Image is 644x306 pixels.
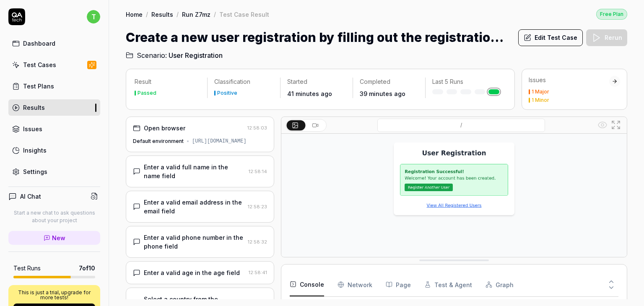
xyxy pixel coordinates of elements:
span: New [52,233,65,242]
a: Run Z7mz [182,10,210,18]
div: / [146,10,148,18]
a: Dashboard [8,35,100,52]
div: Settings [23,167,47,176]
button: Edit Test Case [518,29,583,46]
div: / [177,10,179,18]
p: Started [287,78,346,86]
a: Results [151,10,173,18]
span: 7 of 10 [79,264,95,272]
h5: Test Runs [13,265,41,272]
div: Default environment [133,137,184,145]
p: This is just a trial, upgrade for more tests! [13,290,95,300]
time: 39 minutes ago [360,90,405,97]
button: Test & Agent [424,273,472,296]
div: Enter a valid phone number in the phone field [144,233,244,251]
button: Graph [486,273,514,296]
div: [URL][DOMAIN_NAME] [192,137,247,145]
button: Console [290,273,324,296]
a: New [8,231,100,245]
div: Issues [23,124,42,133]
button: Show all interative elements [596,118,609,132]
div: Enter a valid age in the age field [144,268,240,277]
a: Scenario:User Registration [126,50,223,60]
a: Test Plans [8,78,100,94]
time: 12:58:41 [249,270,267,275]
div: Test Case Result [219,10,269,18]
div: Issues [529,76,609,84]
div: Test Plans [23,82,54,91]
div: Dashboard [23,39,55,48]
time: 41 minutes ago [287,90,332,97]
a: Issues [8,121,100,137]
div: Enter a valid email address in the email field [144,198,244,215]
div: Insights [23,146,47,155]
p: Start a new chat to ask questions about your project [8,209,100,224]
button: t [87,8,100,25]
div: Passed [138,91,156,96]
h1: Create a new user registration by filling out the registration form with valid full name, email a... [126,28,512,47]
button: Page [386,273,411,296]
a: Settings [8,163,100,180]
div: 1 Major [532,89,549,94]
time: 12:58:14 [249,169,267,174]
p: Result [135,78,200,86]
time: 12:58:03 [247,125,267,131]
a: Test Cases [8,57,100,73]
a: Insights [8,142,100,158]
div: Open browser [144,124,185,132]
div: Results [23,103,45,112]
div: / [214,10,216,18]
div: Test Cases [23,60,56,69]
div: Positive [217,91,237,96]
button: Open in full screen [609,118,623,132]
span: t [87,10,100,23]
span: User Registration [169,50,223,60]
p: Last 5 Runs [432,78,499,86]
button: Network [338,273,372,296]
p: Completed [360,78,418,86]
p: Classification [214,78,273,86]
span: Scenario: [135,50,167,60]
div: Enter a valid full name in the name field [144,163,245,180]
div: 1 Minor [532,98,549,103]
time: 12:58:32 [248,239,267,245]
a: Home [126,10,143,18]
button: Rerun [586,29,627,46]
a: Results [8,99,100,116]
button: Free Plan [596,8,627,20]
time: 12:58:23 [248,204,267,210]
h4: AI Chat [20,192,41,201]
